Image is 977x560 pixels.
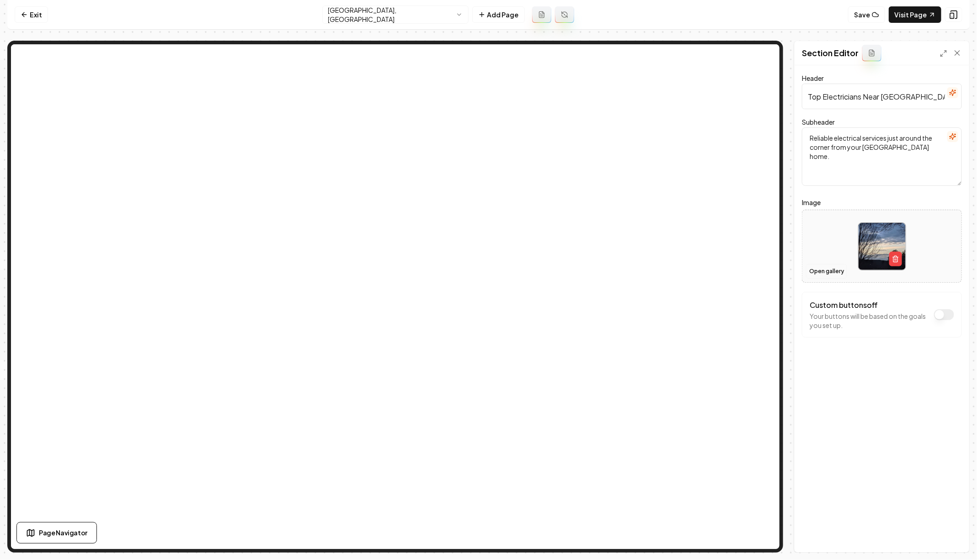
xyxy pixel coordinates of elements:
[16,522,97,544] button: Page Navigator
[889,6,941,23] a: Visit Page
[802,74,824,82] label: Header
[848,6,885,23] button: Save
[859,223,906,270] img: image
[15,6,48,23] a: Exit
[802,118,835,126] label: Subheader
[532,6,551,23] button: Add admin page prompt
[472,6,525,23] button: Add Page
[810,300,878,310] label: Custom buttons off
[39,528,87,538] span: Page Navigator
[802,47,859,59] h2: Section Editor
[810,312,929,330] p: Your buttons will be based on the goals you set up.
[555,6,574,23] button: Regenerate page
[862,45,881,61] button: Add admin section prompt
[806,264,847,279] button: Open gallery
[802,84,962,109] input: Header
[802,197,962,208] label: Image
